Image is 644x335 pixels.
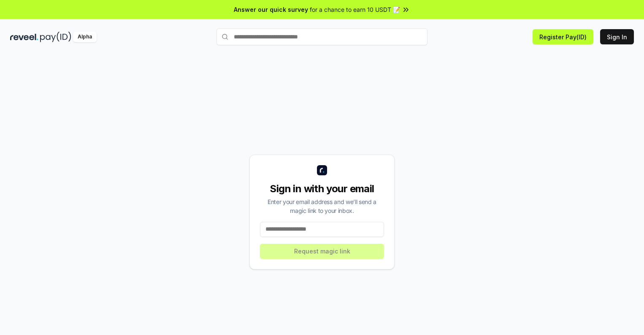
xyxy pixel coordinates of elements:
span: for a chance to earn 10 USDT 📝 [310,5,400,14]
div: Sign in with your email [260,182,384,196]
button: Register Pay(ID) [533,29,593,44]
img: pay_id [40,32,71,42]
img: reveel_dark [10,32,38,42]
img: logo_small [317,165,327,175]
div: Enter your email address and we’ll send a magic link to your inbox. [260,197,384,215]
div: Alpha [73,32,97,42]
button: Sign In [600,29,634,44]
span: Answer our quick survey [234,5,308,14]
